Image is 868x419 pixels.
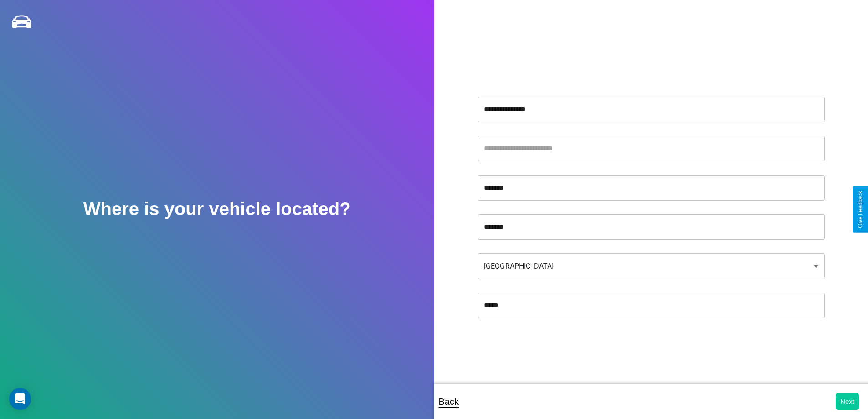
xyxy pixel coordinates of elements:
[478,253,825,279] div: [GEOGRAPHIC_DATA]
[857,191,863,228] div: Give Feedback
[439,393,459,410] p: Back
[836,393,859,410] button: Next
[9,388,31,410] div: Open Intercom Messenger
[83,199,351,219] h2: Where is your vehicle located?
